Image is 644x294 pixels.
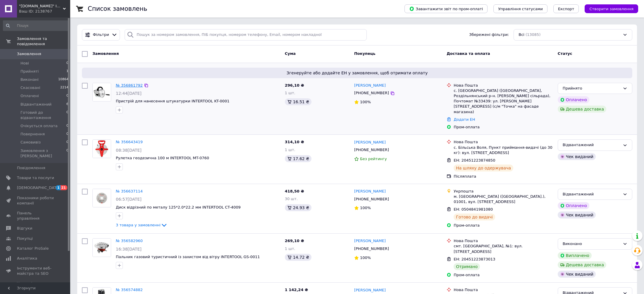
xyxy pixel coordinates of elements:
[20,123,58,129] span: Очікується оплата
[360,256,371,260] span: 100%
[285,288,308,292] span: 1 142,24 ₴
[454,287,553,293] div: Нова Пошта
[404,4,488,13] button: Завантажити звіт по пром-оплаті
[93,239,111,257] img: Фото товару
[454,238,553,244] div: Нова Пошта
[60,85,68,90] span: 2214
[354,148,389,152] span: [PHONE_NUMBER]
[19,3,63,9] span: "Рулетка.NET" Інтернет-магазин інструментів
[519,32,524,38] span: Всі
[558,7,574,11] span: Експорт
[66,69,68,74] span: 1
[354,238,386,244] a: [PERSON_NAME]
[354,189,386,194] a: [PERSON_NAME]
[17,246,49,251] span: Каталог ProSale
[20,69,39,74] span: Прийняті
[285,51,296,56] span: Cума
[285,197,298,201] span: 30 шт.
[285,155,311,162] div: 17.62 ₴
[285,98,311,105] div: 16.51 ₴
[558,96,589,103] div: Оплачено
[116,99,230,103] a: Пристрій для нанесення штукатурки INTERTOOL KT-0001
[17,266,54,276] span: Інструменти веб-майстра та SEO
[454,194,553,204] div: м. [GEOGRAPHIC_DATA] ([GEOGRAPHIC_DATA].), 01001, вул. [STREET_ADDRESS]
[93,83,111,101] img: Фото товару
[116,189,143,193] a: № 356637114
[285,246,295,251] span: 1 шт.
[66,148,68,159] span: 0
[354,51,376,56] span: Покупець
[285,189,304,193] span: 418,50 ₴
[56,185,61,190] span: 1
[125,29,367,41] input: Пошук за номером замовлення, ПІБ покупця, номером телефону, Email, номером накладної
[454,88,553,115] div: с. [GEOGRAPHIC_DATA] ([GEOGRAPHIC_DATA], Роздільнянський р-н. [PERSON_NAME] сільрада), Почтомат №...
[285,148,295,152] span: 1 шт.
[19,9,70,14] div: Ваш ID: 2138767
[558,153,596,160] div: Чек виданий
[454,145,553,155] div: с. Більська Воля, Пункт приймання-видачі (до 30 кг): вул. [STREET_ADDRESS]
[20,148,66,159] span: Замовлення з [PERSON_NAME]
[558,271,596,278] div: Чек виданий
[454,139,553,145] div: Нова Пошта
[20,93,39,99] span: Оплачені
[17,226,32,231] span: Відгуки
[285,91,295,95] span: 1 шт.
[66,140,68,145] span: 0
[92,51,119,56] span: Замовлення
[116,91,142,96] span: 12:44[DATE]
[589,7,633,11] span: Створити замовлення
[454,213,495,220] div: Готово до видачі
[454,174,553,179] div: Післяплата
[92,238,111,257] a: Фото товару
[558,51,572,56] span: Статус
[116,156,209,160] a: Рулетка геодезична 100 м INTERTOOL MT-0760
[93,140,111,158] img: Фото товару
[66,123,68,129] span: 0
[20,140,41,145] span: Самовивіз
[454,83,553,88] div: Нова Пошта
[17,51,41,57] span: Замовлення
[285,140,304,144] span: 314,10 ₴
[285,254,311,261] div: 14.72 ₴
[360,157,387,161] span: Без рейтингу
[92,189,111,207] a: Фото товару
[354,91,389,95] span: [PHONE_NUMBER]
[454,207,493,211] span: ЕН: 0504841981080
[454,125,553,130] div: Пром-оплата
[20,132,45,137] span: Повернення
[454,158,495,162] span: ЕН: 20451223874850
[88,5,147,12] h1: Список замовлень
[558,252,592,259] div: Виплачено
[354,197,389,201] span: [PHONE_NUMBER]
[61,185,67,190] span: 21
[454,223,553,228] div: Пром-оплата
[285,83,304,87] span: 296,10 ₴
[116,255,260,259] a: Пальник газовий туристичний із захистом від вітру INTERTOOL GS-0011
[66,93,68,99] span: 0
[116,197,142,202] span: 06:57[DATE]
[116,83,143,87] a: № 356861792
[20,110,66,120] span: Готовий до відвантаження
[20,77,39,82] span: Виконані
[493,4,547,13] button: Управління статусами
[17,165,45,171] span: Повідомлення
[116,140,143,144] a: № 356643419
[17,175,54,181] span: Товари та послуги
[558,202,589,209] div: Оплачено
[20,61,29,66] span: Нові
[447,51,490,56] span: Доставка та оплата
[409,6,483,11] span: Завантажити звіт по пром-оплаті
[92,83,111,101] a: Фото товару
[20,85,40,90] span: Скасовані
[116,148,142,153] span: 08:38[DATE]
[585,4,638,13] button: Створити замовлення
[116,223,168,227] a: 3 товара у замовленні
[498,7,543,11] span: Управління статусами
[66,102,68,107] span: 6
[360,100,371,104] span: 100%
[558,106,606,113] div: Дешева доставка
[563,142,620,148] div: Відвантажений
[84,70,630,76] span: Згенеруйте або додайте ЕН у замовлення, щоб отримати оплату
[553,4,579,13] button: Експорт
